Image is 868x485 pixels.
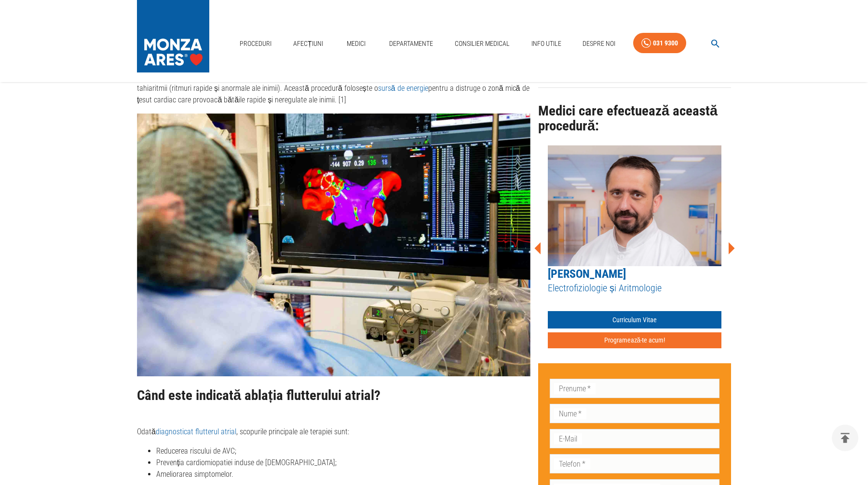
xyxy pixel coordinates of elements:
[340,34,371,54] a: Medici
[548,332,721,348] button: Programează-te acum!
[579,34,619,54] a: Despre Noi
[548,311,721,329] a: Curriculum Vitae
[156,457,530,469] li: Prevenția cardiomiopatiei induse de [DEMOGRAPHIC_DATA];
[137,388,530,403] h2: Când este indicată ablația flutterului atrial?
[385,34,437,54] a: Departamente
[156,427,236,436] a: diagnosticat flutterul atrial
[548,282,721,295] h5: Electrofiziologie și Aritmologie
[633,33,686,54] a: 031 9300
[137,71,530,106] p: reprezintă o metodă de tratament minim invazivă, cu un profil de siguranță crescut, utilizată pen...
[378,84,428,93] a: sursă de energie
[236,34,275,54] a: Proceduri
[289,34,327,54] a: Afecțiuni
[832,425,858,451] button: delete
[156,445,530,457] li: Reducerea riscului de AVC;
[528,34,565,54] a: Info Utile
[137,114,530,376] img: null
[538,103,731,134] h2: Medici care efectuează această procedură:
[451,34,514,54] a: Consilier Medical
[548,267,626,281] a: [PERSON_NAME]
[653,37,678,49] div: 031 9300
[137,414,530,438] p: Odată , scopurile principale ale terapiei sunt:
[156,469,530,480] li: Ameliorarea simptomelor.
